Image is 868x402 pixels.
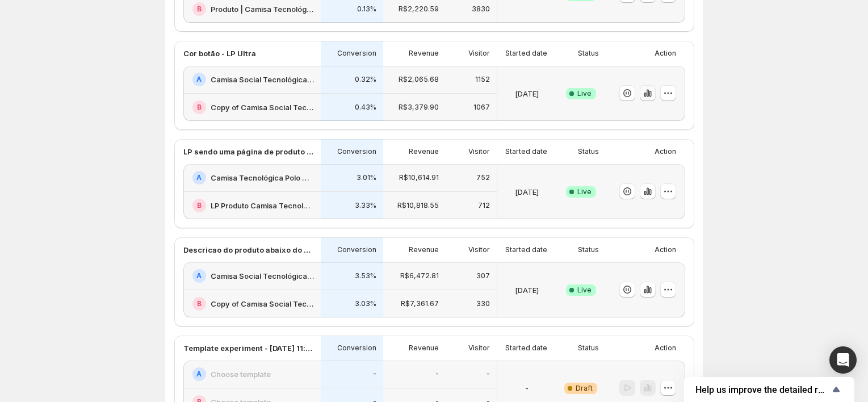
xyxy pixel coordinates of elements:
[355,299,376,308] p: 3.03%
[695,383,843,396] button: Show survey - Help us improve the detailed report for A/B campaigns
[468,147,490,156] p: Visitor
[211,200,314,211] h2: LP Produto Camisa Tecnológica Polo Ultra Masculina | Praticidade e [PERSON_NAME] | Consolatio
[473,103,490,112] p: 1067
[399,75,439,84] p: R$2,065.68
[576,384,593,393] span: Draft
[505,245,547,254] p: Started date
[401,299,439,308] p: R$7,361.67
[399,5,439,14] p: R$2,220.59
[357,5,376,14] p: 0.13%
[655,344,676,353] p: Action
[197,103,202,112] h2: B
[476,271,490,280] p: 307
[196,370,202,379] h2: A
[475,75,490,84] p: 1152
[525,383,529,394] p: -
[337,147,376,156] p: Conversion
[355,201,376,210] p: 3.33%
[197,5,202,14] h2: B
[578,245,599,254] p: Status
[183,342,314,354] p: Template experiment - [DATE] 11:08:50
[577,89,592,98] span: Live
[409,147,439,156] p: Revenue
[196,173,202,182] h2: A
[211,172,314,183] h2: Camisa Tecnológica Polo Ultra Masculina | Praticidade e [PERSON_NAME] | Consolatio
[211,298,314,309] h2: Copy of Camisa Social Tecnológica Ultra-Stretch Masculina | Praticidade e [PERSON_NAME] | Consolatio
[196,271,202,280] h2: A
[487,370,490,379] p: -
[337,245,376,254] p: Conversion
[655,147,676,156] p: Action
[355,103,376,112] p: 0.43%
[505,344,547,353] p: Started date
[472,5,490,14] p: 3830
[468,245,490,254] p: Visitor
[183,146,314,157] p: LP sendo uma página de produto - Polo
[400,271,439,280] p: R$6,472.81
[197,299,202,308] h2: B
[505,147,547,156] p: Started date
[515,284,539,296] p: [DATE]
[655,49,676,58] p: Action
[211,270,314,282] h2: Camisa Social Tecnológica Ultra-Stretch Masculina | Praticidade e [PERSON_NAME] | Consolatio
[183,48,256,59] p: Cor botão - LP Ultra
[183,244,314,256] p: Descricao do produto abaixo do preco - produto Ultra
[399,103,439,112] p: R$3,379.90
[476,299,490,308] p: 330
[578,344,599,353] p: Status
[211,102,314,113] h2: Copy of Camisa Social Tecnológica Ultra-Stretch Masculina | Praticidade e [PERSON_NAME] | Consolatio
[476,173,490,182] p: 752
[373,370,376,379] p: -
[397,201,439,210] p: R$10,818.55
[409,344,439,353] p: Revenue
[409,245,439,254] p: Revenue
[211,368,271,380] h2: Choose template
[399,173,439,182] p: R$10,614.91
[468,344,490,353] p: Visitor
[435,370,439,379] p: -
[695,384,829,395] span: Help us improve the detailed report for A/B campaigns
[211,74,314,85] h2: Camisa Social Tecnológica Ultra-Stretch Masculina | Praticidade e [PERSON_NAME] | Consolatio
[211,3,314,15] h2: Produto | Camisa Tecnológica Polo Ultra Masculina | Praticidade e [PERSON_NAME] | Consolatio
[578,49,599,58] p: Status
[355,75,376,84] p: 0.32%
[577,286,592,295] span: Live
[577,187,592,196] span: Live
[197,201,202,210] h2: B
[355,271,376,280] p: 3.53%
[515,88,539,99] p: [DATE]
[357,173,376,182] p: 3.01%
[505,49,547,58] p: Started date
[578,147,599,156] p: Status
[655,245,676,254] p: Action
[478,201,490,210] p: 712
[829,346,857,374] div: Open Intercom Messenger
[337,49,376,58] p: Conversion
[196,75,202,84] h2: A
[515,186,539,198] p: [DATE]
[409,49,439,58] p: Revenue
[337,344,376,353] p: Conversion
[468,49,490,58] p: Visitor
